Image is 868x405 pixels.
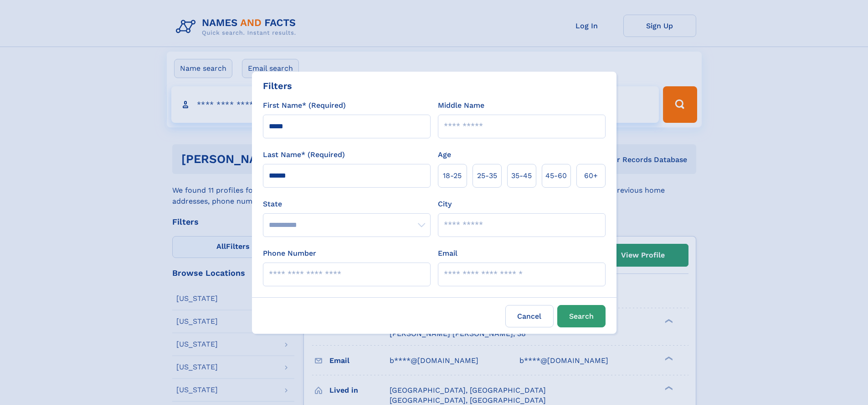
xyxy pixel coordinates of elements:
[511,170,532,181] span: 35‑45
[477,170,497,181] span: 25‑35
[557,305,606,327] button: Search
[263,100,346,111] label: First Name* (Required)
[263,79,292,93] div: Filters
[443,170,462,181] span: 18‑25
[438,100,484,111] label: Middle Name
[545,170,567,181] span: 45‑60
[263,199,431,210] label: State
[263,248,316,259] label: Phone Number
[438,248,457,259] label: Email
[438,199,452,210] label: City
[584,170,598,181] span: 60+
[438,149,451,160] label: Age
[505,305,554,327] label: Cancel
[263,149,345,160] label: Last Name* (Required)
